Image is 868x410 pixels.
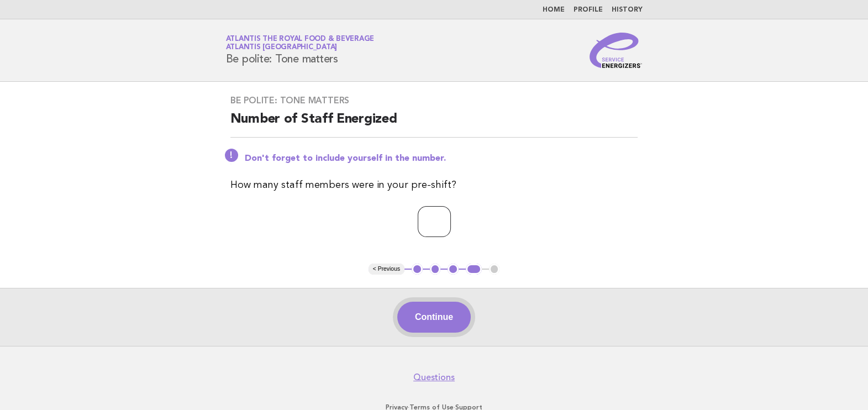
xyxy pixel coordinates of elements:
p: Don't forget to include yourself in the number. [245,153,638,164]
img: Service Energizers [590,33,643,68]
p: How many staff members were in your pre-shift? [230,177,638,193]
h2: Number of Staff Energized [230,111,638,138]
h3: Be polite: Tone matters [230,95,638,106]
button: 3 [448,264,459,275]
button: Continue [397,302,471,333]
a: Profile [574,7,603,13]
a: Questions [413,372,455,383]
h1: Be polite: Tone matters [226,36,375,65]
button: 1 [412,264,423,275]
span: Atlantis [GEOGRAPHIC_DATA] [226,44,338,51]
button: < Previous [369,264,404,275]
a: History [612,7,643,13]
button: 4 [466,264,482,275]
a: Atlantis the Royal Food & BeverageAtlantis [GEOGRAPHIC_DATA] [226,35,375,51]
a: Home [543,7,565,13]
button: 2 [430,264,441,275]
